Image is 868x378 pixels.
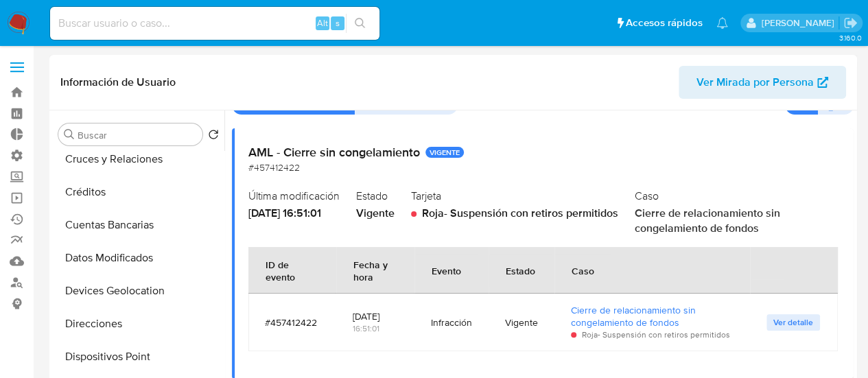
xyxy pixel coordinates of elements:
[679,66,846,99] button: Ver Mirada por Persona
[64,129,75,140] button: Buscar
[53,176,224,209] button: Créditos
[346,14,374,33] button: search-icon
[53,241,224,274] button: Datos Modificados
[50,14,379,32] input: Buscar usuario o caso...
[78,129,197,141] input: Buscar
[53,307,224,340] button: Direcciones
[761,16,838,29] p: zoe.breuer@mercadolibre.com
[53,274,224,307] button: Devices Geolocation
[208,129,219,144] button: Volver al orden por defecto
[60,75,176,89] h1: Información de Usuario
[53,143,224,176] button: Cruces y Relaciones
[626,16,703,30] span: Accesos rápidos
[843,16,858,30] a: Salir
[696,66,814,99] span: Ver Mirada por Persona
[336,16,340,29] span: s
[716,17,728,29] a: Notificaciones
[53,340,224,373] button: Dispositivos Point
[317,16,328,29] span: Alt
[53,209,224,241] button: Cuentas Bancarias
